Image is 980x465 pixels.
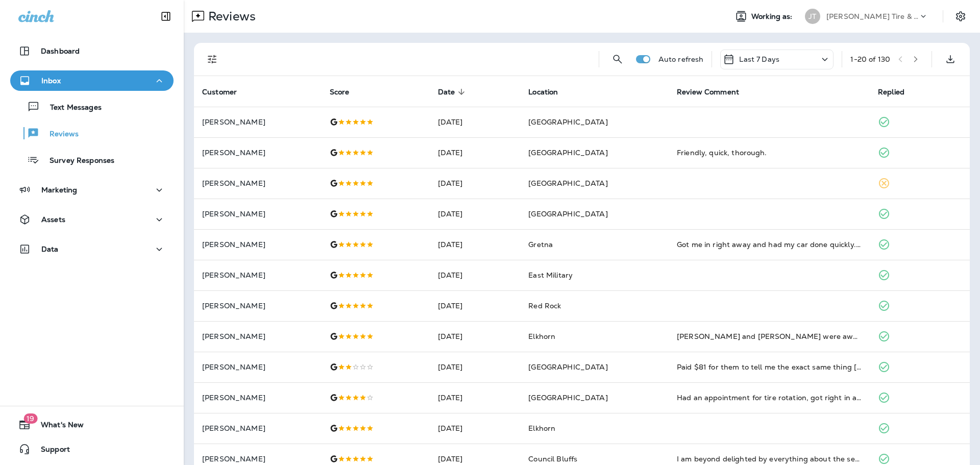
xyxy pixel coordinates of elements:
p: Assets [41,215,65,224]
p: [PERSON_NAME] [202,455,313,463]
span: Review Comment [677,87,752,96]
p: Auto refresh [658,55,704,63]
td: [DATE] [430,413,521,444]
td: [DATE] [430,229,521,260]
td: [DATE] [430,352,521,382]
button: Search Reviews [607,49,628,69]
p: [PERSON_NAME] [202,394,313,402]
span: Elkhorn [528,424,555,433]
td: [DATE] [430,290,521,321]
button: Data [10,239,174,259]
button: Dashboard [10,41,174,61]
div: Paid $81 for them to tell me the exact same thing jiffy lube told me (for free) when referring me... [677,362,862,372]
p: [PERSON_NAME] [202,363,313,371]
td: [DATE] [430,137,521,168]
button: Export as CSV [940,49,961,69]
p: Dashboard [41,47,80,55]
div: Got me in right away and had my car done quickly. Very nice employees. [677,239,862,250]
span: Review Comment [677,88,739,96]
span: Elkhorn [528,332,555,341]
div: Friendly, quick, thorough. [677,148,862,158]
button: Reviews [10,123,174,144]
span: Red Rock [528,301,561,310]
div: Had an appointment for tire rotation, got right in and out. The lobby could use a sweep but the p... [677,393,862,403]
p: [PERSON_NAME] [202,210,313,218]
p: [PERSON_NAME] [202,332,313,340]
p: [PERSON_NAME] Tire & Auto [826,12,918,20]
td: [DATE] [430,107,521,137]
div: 1 - 20 of 130 [850,55,890,63]
span: Date [438,87,469,96]
button: Filters [202,49,223,69]
span: Replied [878,88,904,96]
span: Replied [878,87,918,96]
button: Inbox [10,70,174,91]
span: [GEOGRAPHIC_DATA] [528,148,607,157]
span: [GEOGRAPHIC_DATA] [528,393,607,402]
button: Text Messages [10,96,174,117]
p: Marketing [41,186,77,194]
p: Survey Responses [39,156,114,166]
p: Inbox [41,77,61,85]
span: Support [31,445,70,457]
span: What's New [31,421,84,433]
button: Support [10,439,174,459]
p: Reviews [39,130,79,139]
span: [GEOGRAPHIC_DATA] [528,117,607,127]
button: Settings [951,7,970,26]
span: [GEOGRAPHIC_DATA] [528,179,607,188]
div: JT [805,9,820,24]
span: Customer [202,88,237,96]
p: Text Messages [40,103,102,113]
td: [DATE] [430,321,521,352]
div: Brent and Garrett were awesome and gave me what I wanted ! It was fun listening to their customer... [677,331,862,341]
td: [DATE] [430,199,521,229]
p: [PERSON_NAME] [202,302,313,310]
span: Date [438,88,455,96]
p: [PERSON_NAME] [202,179,313,187]
span: [GEOGRAPHIC_DATA] [528,209,607,218]
p: [PERSON_NAME] [202,118,313,126]
p: [PERSON_NAME] [202,424,313,432]
span: Score [330,88,350,96]
span: 19 [23,413,37,424]
span: Gretna [528,240,553,249]
span: Customer [202,87,250,96]
button: Survey Responses [10,149,174,170]
td: [DATE] [430,260,521,290]
button: 19What's New [10,414,174,435]
span: Score [330,87,363,96]
button: Collapse Sidebar [152,6,180,27]
p: [PERSON_NAME] [202,240,313,249]
p: Reviews [204,9,256,24]
span: [GEOGRAPHIC_DATA] [528,362,607,372]
td: [DATE] [430,382,521,413]
button: Marketing [10,180,174,200]
p: Data [41,245,59,253]
span: Council Bluffs [528,454,577,463]
span: East Military [528,271,573,280]
span: Working as: [751,12,795,21]
p: [PERSON_NAME] [202,271,313,279]
span: Location [528,88,558,96]
td: [DATE] [430,168,521,199]
button: Assets [10,209,174,230]
span: Location [528,87,571,96]
p: [PERSON_NAME] [202,149,313,157]
div: I am beyond delighted by everything about the service I received at Jensen Tire & Auto. Prompt, h... [677,454,862,464]
p: Last 7 Days [739,55,779,63]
